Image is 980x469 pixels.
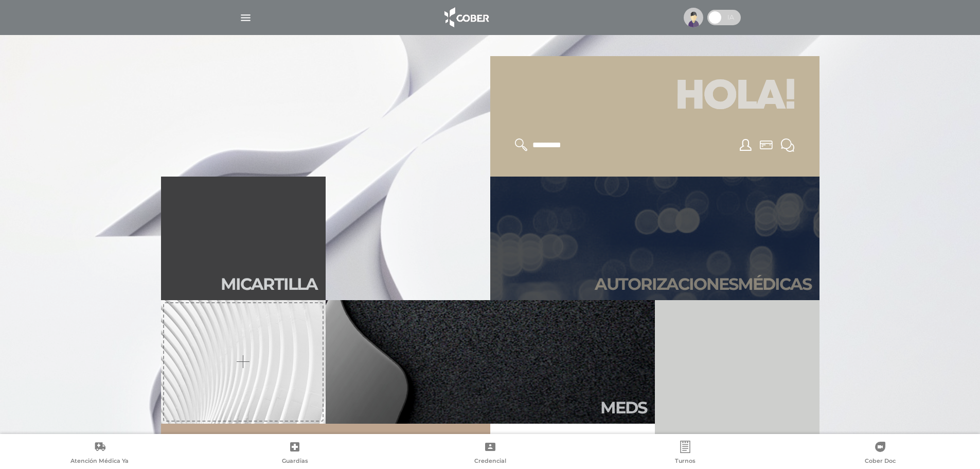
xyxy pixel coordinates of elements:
[587,441,782,467] a: Turnos
[865,457,896,466] span: Cober Doc
[439,5,493,30] img: logo_cober_home-white.png
[675,457,696,466] span: Turnos
[326,300,655,424] a: Meds
[221,274,317,294] h2: Mi car tilla
[783,441,978,467] a: Cober Doc
[490,177,819,300] a: Autorizacionesmédicas
[474,457,506,466] span: Credencial
[239,11,252,24] img: Cober_menu-lines-white.svg
[595,274,811,294] h2: Autori zaciones médicas
[684,8,703,27] img: profile-placeholder.svg
[503,68,807,126] h1: Hola!
[197,441,392,467] a: Guardias
[393,441,587,467] a: Credencial
[600,398,647,418] h2: Meds
[70,457,129,466] span: Atención Médica Ya
[161,177,326,300] a: Micartilla
[282,457,308,466] span: Guardias
[2,441,197,467] a: Atención Médica Ya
